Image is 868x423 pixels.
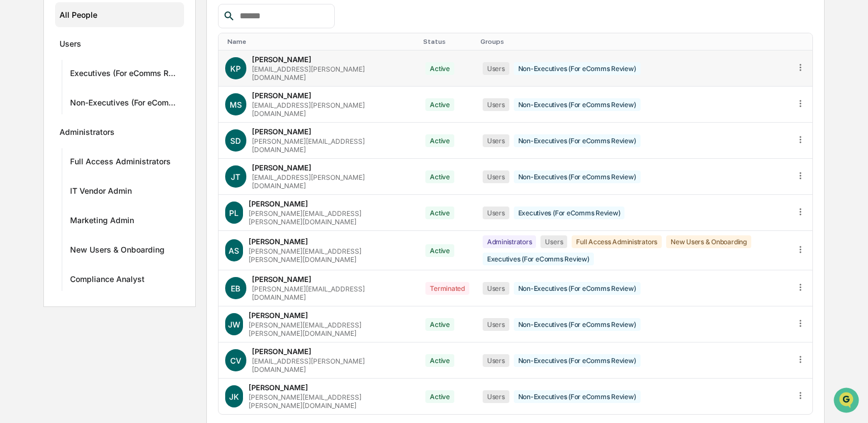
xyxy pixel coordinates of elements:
span: EB [231,284,240,293]
div: Non-Executives (For eComms Review) [514,354,641,367]
div: Marketing Admin [70,215,134,229]
div: [PERSON_NAME] [249,383,308,392]
div: [PERSON_NAME] [252,163,311,172]
span: [PERSON_NAME] [34,151,90,160]
div: [PERSON_NAME] [249,199,308,208]
div: Users [483,318,509,331]
div: Active [425,170,454,183]
div: 🔎 [11,219,20,228]
div: Non-Executives (For eComms Review) [514,318,641,331]
div: Toggle SortBy [797,38,808,46]
span: Preclearance [22,197,72,208]
span: • [92,151,96,160]
div: Users [483,390,509,403]
div: Terminated [425,282,469,295]
div: Non-Executives (For eComms Review) [514,282,641,295]
div: [EMAIL_ADDRESS][PERSON_NAME][DOMAIN_NAME] [252,65,412,82]
div: Non-Executives (For eComms Review) [514,134,641,147]
div: [PERSON_NAME][EMAIL_ADDRESS][PERSON_NAME][DOMAIN_NAME] [249,393,413,410]
div: Active [425,98,454,111]
span: AS [229,246,239,255]
div: Non-Executives (For eComms Review) [514,390,641,403]
span: [DATE] [98,151,121,160]
div: Users [483,207,509,219]
div: Users [483,170,509,183]
div: Users [483,354,509,367]
div: Users [483,62,509,75]
div: Toggle SortBy [227,38,415,46]
div: Toggle SortBy [780,38,784,46]
p: How can we help? [11,23,202,41]
div: Users [540,235,567,248]
div: Executives (For eComms Review) [483,253,594,265]
div: [PERSON_NAME] [252,275,311,284]
div: [EMAIL_ADDRESS][PERSON_NAME][DOMAIN_NAME] [252,357,412,374]
button: Start new chat [189,88,202,102]
div: Active [425,354,454,367]
div: New Users & Onboarding [666,235,751,248]
div: Active [425,318,454,331]
div: Active [425,390,454,403]
div: [PERSON_NAME] [252,55,311,64]
span: JK [229,392,239,401]
div: New Users & Onboarding [70,245,165,258]
button: See all [172,121,202,134]
div: Compliance Analyst [70,274,145,288]
div: [PERSON_NAME][EMAIL_ADDRESS][PERSON_NAME][DOMAIN_NAME] [249,247,413,264]
div: Users [483,282,509,295]
div: Active [425,207,454,219]
span: SD [230,136,241,145]
iframe: Open customer support [832,386,862,416]
div: Start new chat [50,85,182,96]
a: 🖐️Preclearance [7,193,76,213]
div: [PERSON_NAME] [249,311,308,320]
a: Powered byPylon [78,245,135,254]
span: MS [230,100,242,109]
div: Full Access Administrators [572,235,662,248]
span: Data Lookup [22,218,70,229]
div: [PERSON_NAME][EMAIL_ADDRESS][DOMAIN_NAME] [252,137,412,154]
div: All People [59,6,180,24]
div: Active [425,134,454,147]
span: Attestations [92,197,138,208]
div: Toggle SortBy [423,38,472,46]
a: 🔎Data Lookup [7,214,75,234]
img: Gabrielle Rosser [11,140,29,158]
span: PL [229,208,239,218]
div: [EMAIL_ADDRESS][PERSON_NAME][DOMAIN_NAME] [252,101,412,118]
div: Users [483,98,509,111]
span: Pylon [111,245,135,254]
div: Non-Executives (For eComms Review) [70,98,180,111]
div: Users [483,134,509,147]
div: Administrators [59,127,115,140]
div: Executives (For eComms Review) [514,207,625,219]
span: CV [230,356,241,365]
div: [PERSON_NAME] [252,91,311,100]
div: Executives (For eComms Review) [70,68,180,82]
span: KP [230,64,241,73]
div: [PERSON_NAME][EMAIL_ADDRESS][PERSON_NAME][DOMAIN_NAME] [249,209,413,226]
div: Active [425,244,454,257]
div: Non-Executives (For eComms Review) [514,62,641,75]
div: [PERSON_NAME] [252,127,311,136]
div: 🗄️ [81,198,90,207]
div: Administrators [483,235,537,248]
div: 🖐️ [11,198,20,207]
div: Full Access Administrators [70,157,171,170]
div: [EMAIL_ADDRESS][PERSON_NAME][DOMAIN_NAME] [252,173,412,190]
div: [PERSON_NAME] [252,347,311,356]
div: Users [59,39,81,52]
img: 1746055101610-c473b297-6a78-478c-a979-82029cc54cd1 [11,85,31,105]
img: 4531339965365_218c74b014194aa58b9b_72.jpg [23,85,43,105]
div: [PERSON_NAME][EMAIL_ADDRESS][DOMAIN_NAME] [252,285,412,301]
div: Past conversations [11,123,75,132]
div: Active [425,62,454,75]
div: Non-Executives (For eComms Review) [514,170,641,183]
div: We're available if you need us! [50,96,153,105]
div: [PERSON_NAME] [249,237,308,246]
div: IT Vendor Admin [70,186,132,199]
span: JT [231,172,240,182]
a: 🗄️Attestations [76,193,142,213]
